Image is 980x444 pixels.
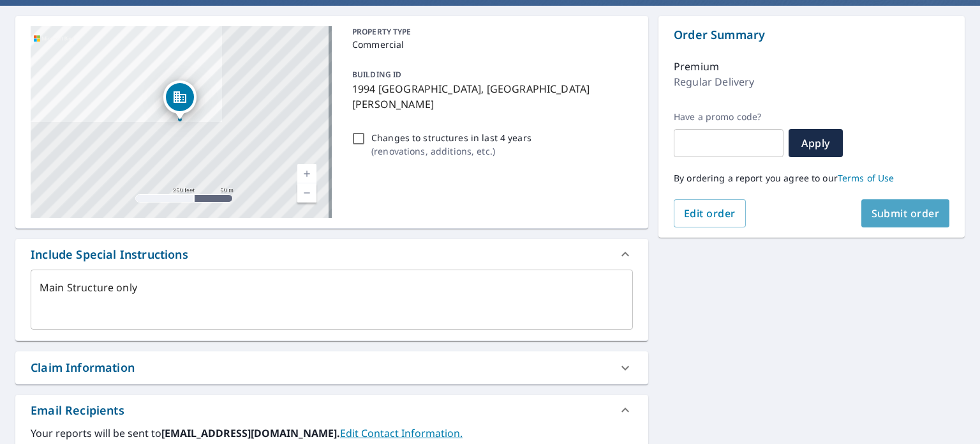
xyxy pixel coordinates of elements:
button: Submit order [861,199,950,227]
p: Premium [674,59,719,74]
p: By ordering a report you agree to our [674,172,949,184]
p: Changes to structures in last 4 years [371,131,531,144]
div: Include Special Instructions [15,239,648,270]
textarea: Main Structure only [40,282,624,318]
a: Current Level 17, Zoom Out [297,183,316,203]
p: PROPERTY TYPE [352,26,628,38]
div: Email Recipients [31,402,124,419]
a: Current Level 17, Zoom In [297,164,316,183]
span: Edit order [684,206,736,220]
p: Order Summary [674,26,949,43]
span: Submit order [872,206,940,220]
div: Include Special Instructions [31,246,188,263]
span: Apply [799,136,833,150]
div: Claim Information [31,359,135,376]
label: Your reports will be sent to [31,425,633,441]
a: EditContactInfo [340,426,463,440]
label: Have a promo code? [674,111,783,123]
div: Dropped pin, building 1, Commercial property, 1994 Saint Clair Ave Saint Paul, MN 55105 [163,80,197,120]
p: ( renovations, additions, etc. ) [371,144,531,158]
div: Email Recipients [15,395,648,425]
p: Commercial [352,38,628,51]
button: Edit order [674,199,746,227]
div: Claim Information [15,351,648,384]
b: [EMAIL_ADDRESS][DOMAIN_NAME]. [161,426,340,440]
a: Terms of Use [838,172,895,184]
button: Apply [789,129,843,157]
p: 1994 [GEOGRAPHIC_DATA], [GEOGRAPHIC_DATA][PERSON_NAME] [352,81,628,112]
p: BUILDING ID [352,69,401,80]
p: Regular Delivery [674,74,754,89]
